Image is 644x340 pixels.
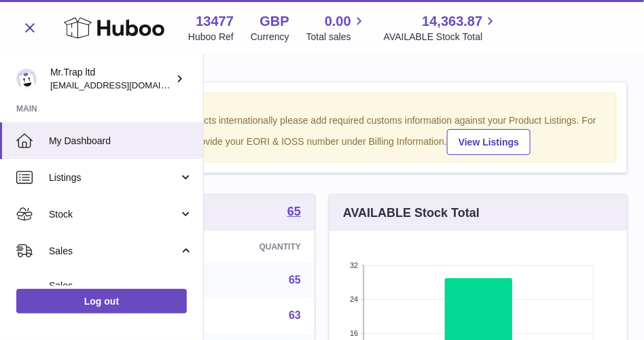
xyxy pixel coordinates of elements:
[384,31,499,44] span: AVAILABLE Stock Total
[289,274,301,286] a: 65
[260,12,289,31] strong: GBP
[50,80,200,90] span: [EMAIL_ADDRESS][DOMAIN_NAME]
[287,205,301,220] a: 65
[49,135,193,148] span: My Dashboard
[251,31,289,44] div: Currency
[325,12,351,31] span: 0.00
[343,205,480,221] h3: AVAILABLE Stock Total
[289,309,301,321] a: 63
[350,329,358,337] text: 16
[49,245,179,258] span: Sales
[306,31,367,44] span: Total sales
[35,114,609,155] div: If you're planning on sending your products internationally please add required customs informati...
[50,66,173,92] div: Mr.Trap ltd
[350,261,358,269] text: 32
[188,31,234,44] div: Huboo Ref
[306,12,367,44] a: 0.00 Total sales
[350,295,358,303] text: 24
[49,279,193,292] span: Sales
[16,289,187,313] a: Log out
[16,69,37,89] img: office@grabacz.eu
[35,100,609,113] strong: Notice
[180,231,315,262] th: Quantity
[422,12,482,31] span: 14,363.87
[49,171,179,184] span: Listings
[196,12,234,31] strong: 13477
[287,205,301,218] strong: 65
[447,129,531,155] a: View Listings
[384,12,499,44] a: 14,363.87 AVAILABLE Stock Total
[49,208,179,221] span: Stock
